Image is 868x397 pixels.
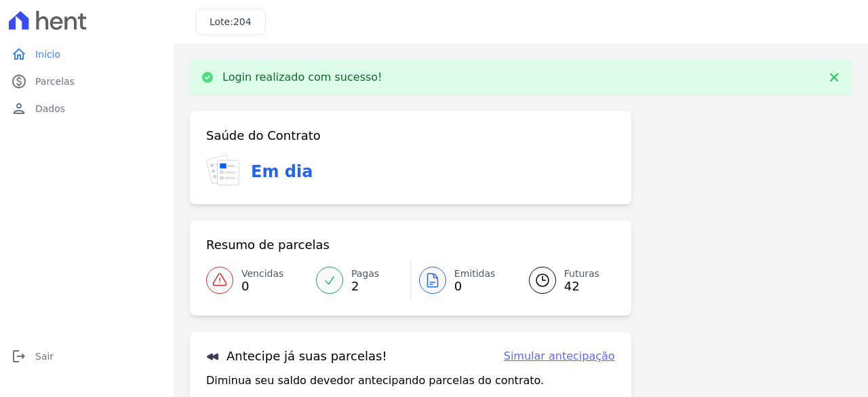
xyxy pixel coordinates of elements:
a: personDados [5,95,168,122]
span: 0 [241,281,283,292]
span: Emitidas [454,267,496,281]
span: Vencidas [241,267,283,281]
span: Dados [35,102,65,115]
span: Sair [35,349,54,363]
a: Vencidas 0 [206,261,308,299]
a: Simular antecipação [504,348,615,364]
h3: Antecipe já suas parcelas! [206,348,387,364]
i: logout [11,348,27,364]
a: logoutSair [5,343,168,370]
p: Diminua seu saldo devedor antecipando parcelas do contrato. [206,373,544,389]
h3: Saúde do Contrato [206,128,321,144]
i: home [11,46,27,62]
a: Futuras 42 [513,261,615,299]
a: paidParcelas [5,68,168,95]
i: paid [11,73,27,90]
span: 0 [454,281,496,292]
span: Pagas [351,267,379,281]
h3: Lote: [210,15,252,29]
span: Início [35,48,60,61]
p: Login realizado com sucesso! [222,71,382,84]
span: 2 [351,281,379,292]
span: 204 [233,16,252,27]
a: Pagas 2 [308,261,410,299]
span: 42 [564,281,599,292]
h3: Resumo de parcelas [206,237,330,253]
i: person [11,100,27,117]
a: homeInício [5,41,168,68]
h3: Em dia [251,159,313,184]
span: Parcelas [35,75,75,88]
a: Emitidas 0 [411,261,513,299]
span: Futuras [564,267,599,281]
